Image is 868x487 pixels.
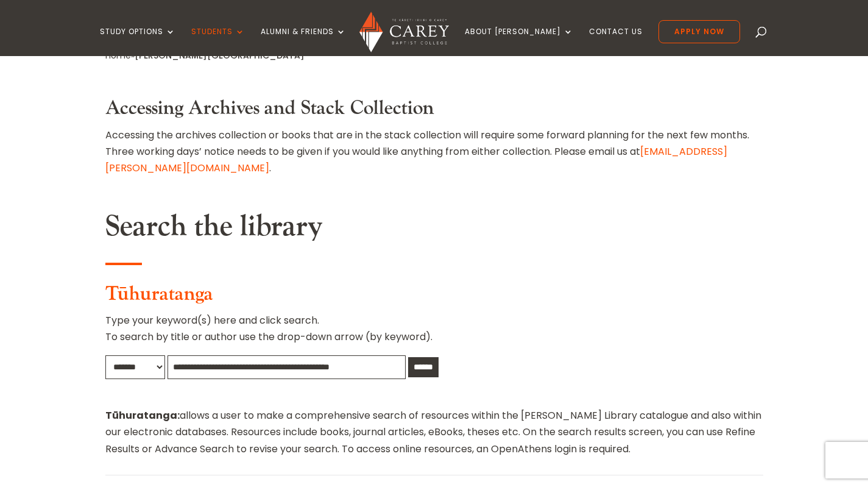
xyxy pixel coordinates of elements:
[105,407,763,457] p: allows a user to make a comprehensive search of resources within the [PERSON_NAME] Library catalo...
[105,283,763,312] h3: Tūhuratanga
[105,97,763,126] h3: Accessing Archives and Stack Collection
[105,127,763,177] p: Accessing the archives collection or books that are in the stack collection will require some for...
[105,209,763,251] h2: Search the library
[658,20,740,43] a: Apply Now
[100,27,175,56] a: Study Options
[589,27,643,56] a: Contact Us
[105,408,180,422] strong: Tūhuratanga:
[359,12,449,52] img: Carey Baptist College
[105,312,763,355] p: Type your keyword(s) here and click search. To search by title or author use the drop-down arrow ...
[191,27,245,56] a: Students
[465,27,573,56] a: About [PERSON_NAME]
[261,27,346,56] a: Alumni & Friends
